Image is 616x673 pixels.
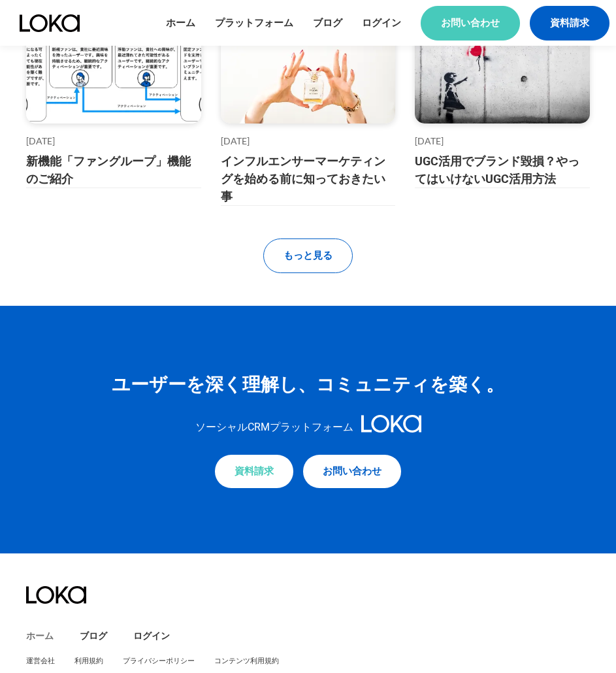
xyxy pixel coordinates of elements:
[221,152,396,205] p: インフルエンサーマーケティングを始める前に知っておきたい事
[303,455,401,488] a: お問い合わせ
[26,656,55,666] a: 運営会社
[195,419,353,436] p: ソーシャルCRMプラットフォーム
[26,137,55,146] p: [DATE]
[214,656,279,666] a: コンテンツ利用規約
[221,137,250,146] p: [DATE]
[133,630,170,643] a: ログイン
[215,455,293,488] a: 資料請求
[421,6,520,41] a: お問い合わせ
[112,371,316,399] p: ユーザーを深く理解し、
[530,6,609,41] a: 資料請求
[123,656,195,666] a: プライバシーポリシー
[415,152,590,188] p: UGC活用でブランド毀損？やってはいけないUGC活用方法
[26,630,54,643] a: ホーム
[26,152,201,188] p: 新機能「ファングループ」機能のご紹介
[316,371,504,399] p: コミュニティを築く。
[415,137,444,146] p: [DATE]
[80,630,107,643] a: ブログ
[362,16,401,30] a: ログイン
[263,238,353,273] a: もっと見る
[215,16,293,30] a: プラットフォーム
[313,16,342,30] a: ブログ
[74,656,103,666] a: 利用規約
[166,16,195,30] a: ホーム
